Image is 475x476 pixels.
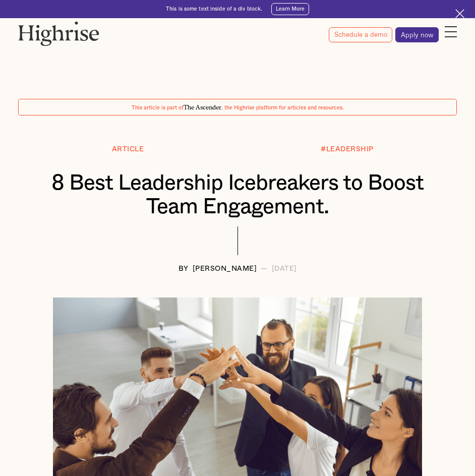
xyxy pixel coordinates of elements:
span: , the Highrise platform for articles and resources. [221,105,344,110]
span: The Ascender [184,102,221,109]
a: Learn More [271,3,309,15]
div: #LEADERSHIP [321,146,374,153]
img: Highrise logo [18,21,99,46]
div: Article [112,146,144,153]
a: Schedule a demo [329,27,392,42]
div: — [261,265,268,273]
div: This is some text inside of a div block. [166,6,262,13]
div: [DATE] [272,265,297,273]
h1: 8 Best Leadership Icebreakers to Boost Team Engagement. [33,171,442,219]
img: Cross icon [455,9,464,18]
div: [PERSON_NAME] [193,265,257,273]
a: Apply now [395,27,439,42]
div: BY [179,265,189,273]
span: This article is part of [132,105,184,110]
